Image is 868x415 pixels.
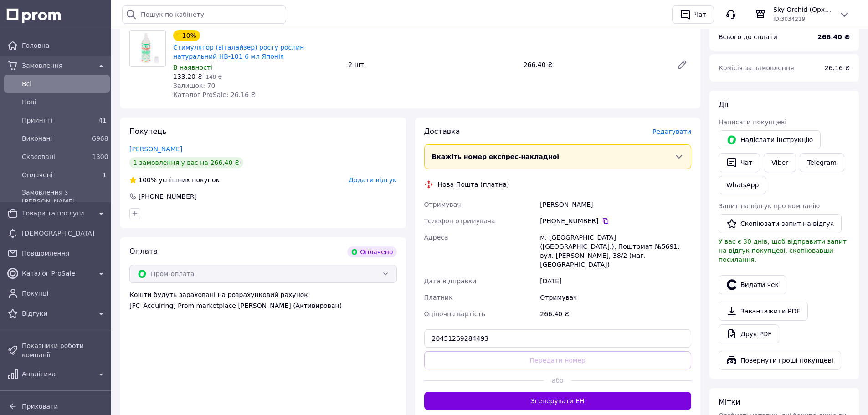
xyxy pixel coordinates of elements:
[424,294,453,301] span: Платник
[544,376,571,385] span: або
[173,30,200,41] div: −10%
[825,64,850,72] span: 26.16 ₴
[129,247,158,256] span: Оплата
[424,201,461,208] span: Отримувач
[693,8,708,21] div: Чат
[22,170,88,179] span: Оплачені
[138,192,198,201] div: [PHONE_NUMBER]
[129,157,243,168] div: 1 замовлення у вас на 266,40 ₴
[424,234,448,241] span: Адреса
[719,100,728,109] span: Дії
[173,44,304,60] a: Стимулятор (віталайзер) росту рослин натуральний НВ-101 6 мл Японія
[22,289,107,298] span: Покупці
[673,56,691,74] a: Редагувати
[672,5,714,24] button: Чат
[129,290,397,310] div: Кошти будуть зараховані на розрахунковий рахунок
[540,216,691,225] div: [PHONE_NUMBER]
[538,306,693,322] div: 266.40 ₴
[719,324,779,343] a: Друк PDF
[817,33,850,41] b: 266.40 ₴
[719,64,794,72] span: Комісія за замовлення
[719,33,777,41] span: Всього до сплати
[22,41,107,50] span: Головна
[22,209,92,218] span: Товари та послуги
[22,152,88,161] span: Скасовані
[205,74,222,80] span: 148 ₴
[122,5,286,24] input: Пошук по кабінету
[22,309,92,318] span: Відгуки
[344,58,519,71] div: 2 шт.
[129,145,182,153] a: [PERSON_NAME]
[22,369,92,379] span: Аналітика
[173,82,215,89] span: Залишок: 70
[719,130,821,149] button: Надіслати інструкцію
[98,117,107,124] span: 41
[719,351,841,370] button: Повернути гроші покупцеві
[436,180,512,189] div: Нова Пошта (платна)
[22,188,107,206] span: Замовлення з [PERSON_NAME]
[22,134,88,143] span: Виконані
[800,153,844,172] a: Telegram
[424,217,495,225] span: Телефон отримувача
[22,269,92,278] span: Каталог ProSale
[92,153,108,160] span: 1300
[22,97,107,107] span: Нові
[129,301,397,310] div: [FC_Acquiring] Prom marketplace [PERSON_NAME] (Активирован)
[349,176,396,184] span: Додати відгук
[22,61,92,70] span: Замовлення
[22,79,107,88] span: Всi
[719,202,820,210] span: Запит на відгук про компанію
[432,153,560,160] span: Вкажіть номер експрес-накладної
[424,277,477,285] span: Дата відправки
[130,31,165,66] img: Стимулятор (віталайзер) росту рослин натуральний НВ-101 6 мл Японія
[129,127,167,136] span: Покупець
[719,302,808,321] a: Завантажити PDF
[424,127,460,136] span: Доставка
[22,403,58,410] span: Приховати
[538,196,693,213] div: [PERSON_NAME]
[719,214,842,233] button: Скопіювати запит на відгук
[92,135,108,142] span: 6968
[424,310,485,318] span: Оціночна вартість
[764,153,796,172] a: Viber
[652,128,691,135] span: Редагувати
[719,118,786,126] span: Написати покупцеві
[347,246,396,257] div: Оплачено
[103,171,107,179] span: 1
[139,176,157,184] span: 100%
[424,392,692,410] button: Згенерувати ЕН
[719,153,760,172] button: Чат
[719,176,766,194] a: WhatsApp
[22,341,107,359] span: Показники роботи компанії
[22,249,107,258] span: Повідомлення
[719,275,786,294] button: Видати чек
[173,91,256,98] span: Каталог ProSale: 26.16 ₴
[719,238,847,263] span: У вас є 30 днів, щоб відправити запит на відгук покупцеві, скопіювавши посилання.
[719,398,740,406] span: Мітки
[538,273,693,289] div: [DATE]
[773,16,805,22] span: ID: 3034219
[173,64,212,71] span: В наявності
[538,289,693,306] div: Отримувач
[520,58,669,71] div: 266.40 ₴
[22,229,107,238] span: [DEMOGRAPHIC_DATA]
[129,175,220,184] div: успішних покупок
[773,5,832,14] span: Sky Orchid (Орхидеи и сопутствующие товары)
[173,73,202,80] span: 133,20 ₴
[424,329,692,348] input: Номер експрес-накладної
[22,116,88,125] span: Прийняті
[538,229,693,273] div: м. [GEOGRAPHIC_DATA] ([GEOGRAPHIC_DATA].), Поштомат №5691: вул. [PERSON_NAME], 38/2 (маг. [GEOGRA...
